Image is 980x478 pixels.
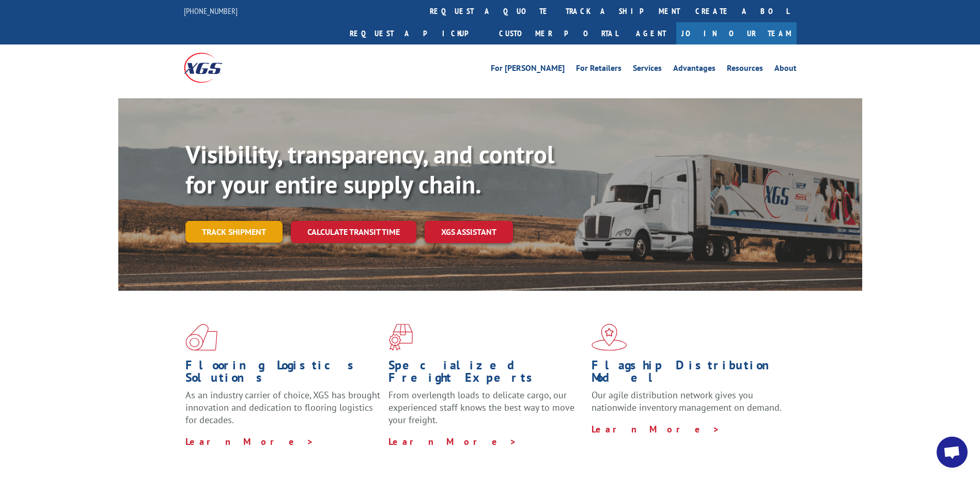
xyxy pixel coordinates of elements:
a: Calculate transit time [291,221,416,243]
a: Advantages [673,64,715,76]
a: For [PERSON_NAME] [491,64,565,76]
a: Agent [626,22,676,44]
a: Resources [727,64,763,76]
h1: Flagship Distribution Model [592,359,787,389]
a: Join Our Team [676,22,797,44]
b: Visibility, transparency, and control for your entire supply chain. [185,138,554,200]
a: Track shipment [185,221,283,243]
img: xgs-icon-flagship-distribution-model-red [592,324,627,351]
a: Learn More > [388,436,517,447]
img: xgs-icon-focused-on-flooring-red [388,324,413,351]
a: Customer Portal [491,22,626,44]
a: Learn More > [185,436,314,447]
h1: Specialized Freight Experts [388,359,584,389]
a: About [774,64,797,76]
p: From overlength loads to delicate cargo, our experienced staff knows the best way to move your fr... [388,389,584,435]
h1: Flooring Logistics Solutions [185,359,381,389]
a: Request a pickup [342,22,491,44]
a: For Retailers [576,64,621,76]
a: Services [633,64,662,76]
span: Our agile distribution network gives you nationwide inventory management on demand. [592,389,782,413]
img: xgs-icon-total-supply-chain-intelligence-red [185,324,217,351]
a: XGS ASSISTANT [425,221,513,243]
span: As an industry carrier of choice, XGS has brought innovation and dedication to flooring logistics... [185,389,380,426]
div: Open chat [937,437,968,468]
a: Learn More > [592,423,720,435]
a: [PHONE_NUMBER] [184,6,238,16]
